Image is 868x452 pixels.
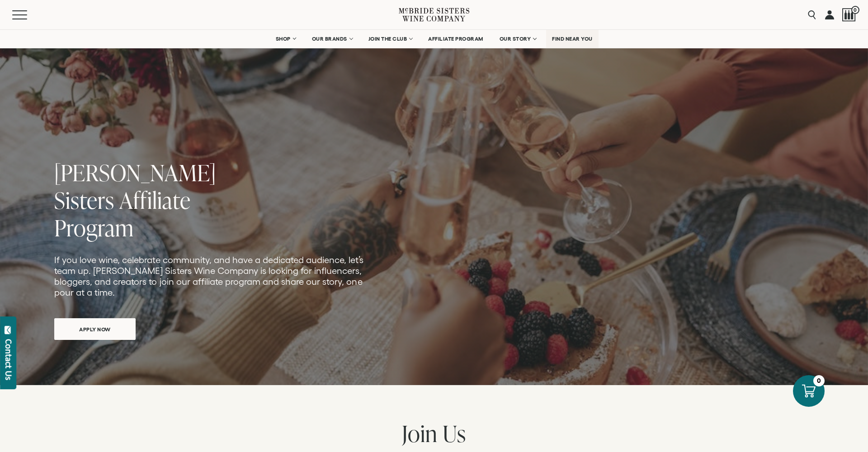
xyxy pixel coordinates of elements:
a: AFFILIATE PROGRAM [422,30,489,48]
span: SHOP [276,36,291,42]
a: JOIN THE CLUB [363,30,418,48]
div: Contact Us [4,339,13,380]
span: AFFILIATE PROGRAM [428,36,483,42]
span: FIND NEAR YOU [552,36,593,42]
span: Us [443,418,466,449]
a: FIND NEAR YOU [546,30,599,48]
p: If you love wine, celebrate community, and have a dedicated audience, let’s team up. [PERSON_NAME... [54,254,365,298]
a: OUR BRANDS [306,30,358,48]
span: OUR BRANDS [312,36,347,42]
a: APPLY NOW [54,318,136,340]
span: Sisters [54,184,114,216]
div: 0 [813,375,825,386]
span: OUR STORY [500,36,531,42]
span: Program [54,212,134,243]
a: SHOP [270,30,302,48]
span: Affiliate [119,184,191,216]
a: OUR STORY [494,30,542,48]
button: Mobile Menu Trigger [12,10,45,19]
span: 0 [851,6,859,14]
span: APPLY NOW [63,320,127,338]
span: [PERSON_NAME] [54,157,216,188]
span: JOIN THE CLUB [368,36,407,42]
span: Join [402,418,438,449]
